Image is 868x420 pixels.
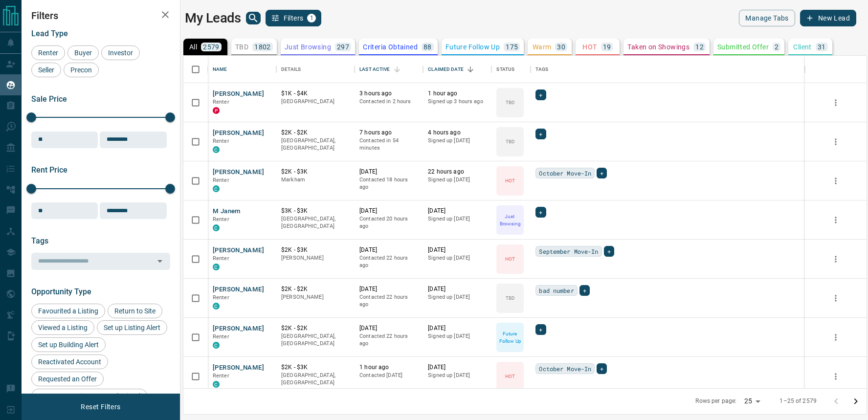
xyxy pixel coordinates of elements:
p: [GEOGRAPHIC_DATA], [GEOGRAPHIC_DATA] [281,332,350,348]
p: Signed up [DATE] [428,372,487,379]
p: $3K - $3K [281,207,350,215]
span: Renter [213,177,229,183]
div: Details [276,56,355,83]
p: Contacted 22 hours ago [359,293,418,309]
div: Requested an Offer [31,372,104,386]
span: + [600,168,603,178]
div: + [535,324,546,335]
p: [DATE] [428,285,487,293]
p: HOT [582,44,597,50]
p: [DATE] [359,168,418,176]
p: Contacted 18 hours ago [359,176,418,191]
p: $2K - $3K [281,363,350,372]
p: TBD [506,99,515,106]
p: [GEOGRAPHIC_DATA], [GEOGRAPHIC_DATA] [281,372,350,387]
p: [GEOGRAPHIC_DATA], [GEOGRAPHIC_DATA] [281,215,350,230]
span: October Move-In [539,364,591,374]
p: $2K - $3K [281,246,350,254]
div: Tags [535,56,548,83]
p: TBD [506,138,515,145]
span: + [539,129,542,139]
p: Signed up [DATE] [428,254,487,262]
div: Tags [531,56,805,83]
span: + [607,246,611,256]
p: Just Browsing [497,213,523,227]
p: [GEOGRAPHIC_DATA] [281,98,350,106]
p: Future Follow Up [445,44,500,50]
p: 2 [775,44,779,50]
div: condos.ca [213,224,220,231]
span: + [539,207,542,217]
p: $2K - $2K [281,285,350,293]
p: 1–25 of 2579 [779,397,817,405]
span: + [539,325,542,334]
p: 1802 [254,44,271,50]
button: search button [246,12,261,24]
div: condos.ca [213,185,220,192]
button: more [828,330,843,345]
span: Precon [67,66,95,74]
span: September Move-In [539,246,598,256]
div: + [579,285,590,296]
p: TBD [235,44,248,50]
div: Investor [101,45,140,60]
span: Renter [213,373,229,379]
button: more [828,213,843,227]
button: M Janem [213,207,241,216]
div: condos.ca [213,146,220,153]
div: Buyer [67,45,99,60]
button: more [828,134,843,149]
span: October Move-In [539,168,591,178]
button: more [828,174,843,188]
p: $2K - $2K [281,129,350,137]
p: Contacted in 54 minutes [359,137,418,152]
p: Signed up [DATE] [428,176,487,184]
span: Renter [213,99,229,105]
button: Reset Filters [74,398,127,415]
div: Set up Building Alert [31,337,106,352]
button: New Lead [800,10,856,26]
span: Viewed a Listing [35,324,91,332]
p: Contacted 20 hours ago [359,215,418,230]
div: Status [491,56,531,83]
p: Warm [533,44,552,50]
button: [PERSON_NAME] [213,89,264,99]
p: Signed up [DATE] [428,293,487,301]
button: Manage Tabs [739,10,795,26]
span: bad number [539,286,574,295]
p: Just Browsing [285,44,331,50]
p: 12 [695,44,704,50]
p: Signed up [DATE] [428,215,487,223]
p: HOT [505,177,515,184]
span: Investor [105,49,136,57]
span: Favourited a Listing [35,307,102,315]
p: TBD [506,294,515,302]
div: condos.ca [213,264,220,270]
button: [PERSON_NAME] [213,324,264,333]
div: condos.ca [213,381,220,388]
p: 31 [818,44,826,50]
p: $2K - $3K [281,168,350,176]
p: 1 hour ago [428,89,487,98]
p: 7 hours ago [359,129,418,137]
p: 19 [603,44,611,50]
div: Name [213,56,227,83]
span: Set up Listing Alert [100,324,164,332]
span: Renter [213,294,229,301]
div: Favourited a Listing [31,304,105,318]
button: [PERSON_NAME] [213,363,264,373]
div: Last Active [359,56,390,83]
button: more [828,291,843,306]
p: Signed up [DATE] [428,137,487,145]
div: Precon [64,63,99,77]
p: [DATE] [428,363,487,372]
p: [DATE] [359,246,418,254]
span: Renter [35,49,62,57]
button: Filters1 [266,10,322,26]
div: Set up Listing Alert [97,320,167,335]
p: 175 [506,44,518,50]
div: Status [496,56,514,83]
p: Signed up 3 hours ago [428,98,487,106]
span: Renter [213,255,229,262]
h1: My Leads [185,10,241,26]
